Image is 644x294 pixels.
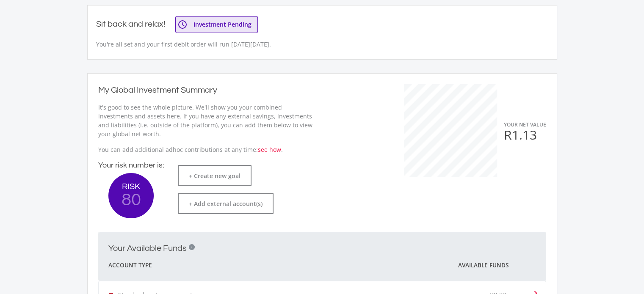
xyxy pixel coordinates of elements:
span: RISK [108,182,154,191]
span: Available Funds [458,261,509,269]
h2: Your Available Funds [108,243,187,253]
span: Account Type [108,260,152,270]
h4: Your risk number is: [98,161,164,170]
p: You're all set and your first debit order will run [DATE][DATE]. [96,40,285,49]
a: see how [258,146,281,154]
button: + Create new goal [178,165,252,186]
mat-expansion-panel-header: Your Available Funds i Account Type Available Funds [98,232,546,281]
i: access_time [177,19,186,30]
p: You can add additional adhoc contributions at any time: . [98,145,314,154]
h2: Sit back and relax! [96,18,165,31]
p: It's good to see the whole picture. We'll show you your combined investments and assets here. If ... [98,103,314,138]
h2: My Global Investment Summary [98,84,217,97]
span: R1.13 [504,126,537,143]
span: Investment Pending [189,22,256,27]
button: + Add external account(s) [178,193,274,214]
span: 80 [108,191,154,209]
span: YOUR NET VALUE [504,121,546,128]
div: i [189,244,195,250]
button: RISK 80 [108,173,154,218]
